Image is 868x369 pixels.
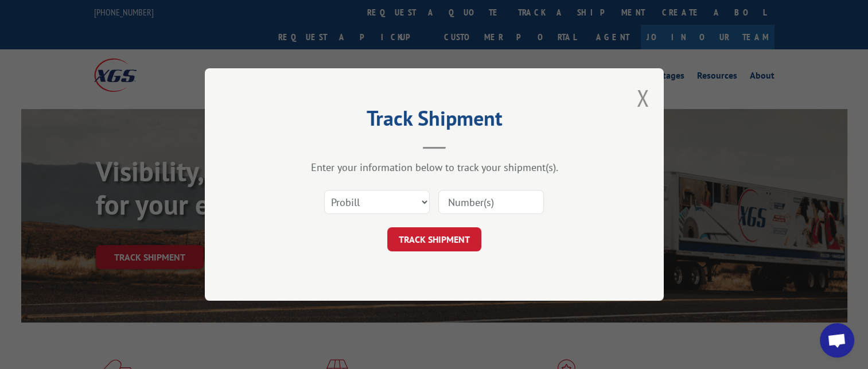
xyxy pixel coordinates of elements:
h2: Track Shipment [262,110,606,132]
button: TRACK SHIPMENT [387,227,481,251]
div: Open chat [820,323,854,358]
div: Enter your information below to track your shipment(s). [262,161,606,174]
button: Close modal [637,83,649,113]
input: Number(s) [438,190,544,214]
